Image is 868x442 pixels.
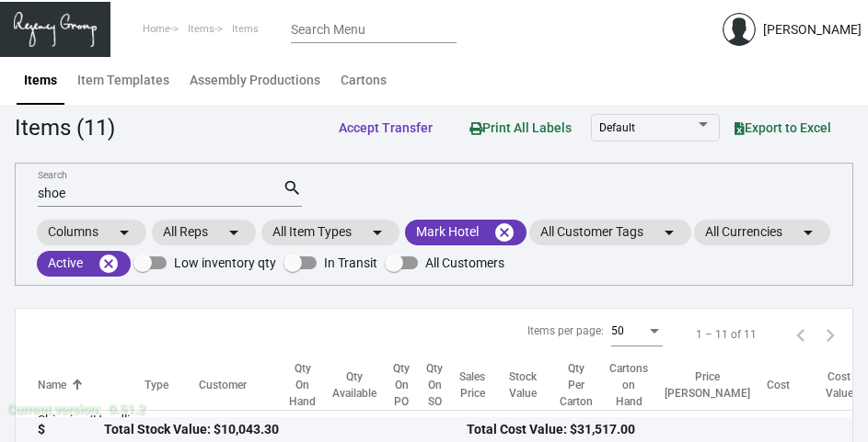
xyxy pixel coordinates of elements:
[720,111,846,144] button: Export to Excel
[188,23,214,35] span: Items
[104,421,468,440] div: Total Stock Value: $10,043.30
[38,377,145,393] div: Name
[797,221,819,244] mat-icon: arrow_drop_down
[332,368,376,402] div: Qty Available
[152,220,256,245] mat-chip: All Reps
[261,220,399,245] mat-chip: All Item Types
[611,324,624,337] span: 50
[289,360,332,410] div: Qty On Hand
[599,121,635,134] span: Default
[143,23,170,35] span: Home
[341,71,387,90] div: Cartons
[609,360,648,410] div: Cartons on Hand
[502,368,560,402] div: Stock Value
[174,252,276,274] span: Low inventory qty
[190,71,320,90] div: Assembly Productions
[467,421,830,440] div: Total Cost Value: $31,517.00
[425,252,504,274] span: All Customers
[109,400,145,419] div: 0.51.2
[502,368,543,402] div: Stock Value
[529,220,691,245] mat-chip: All Customer Tags
[232,23,259,35] span: Items
[560,360,609,410] div: Qty Per Carton
[24,71,57,90] div: Items
[816,320,845,349] button: Next page
[763,20,862,40] div: [PERSON_NAME]
[37,251,131,277] mat-chip: Active
[696,326,757,343] div: 1 – 11 of 11
[426,360,459,410] div: Qty On SO
[493,221,515,244] mat-icon: cancel
[767,377,815,393] div: Cost
[459,368,502,402] div: Sales Price
[455,110,586,144] button: Print All Labels
[283,177,302,199] mat-icon: search
[289,360,316,410] div: Qty On Hand
[665,368,750,402] div: Price [PERSON_NAME]
[339,120,433,135] span: Accept Transfer
[98,253,120,275] mat-icon: cancel
[560,360,593,410] div: Qty Per Carton
[366,221,388,244] mat-icon: arrow_drop_down
[786,320,816,349] button: Previous page
[113,221,135,244] mat-icon: arrow_drop_down
[223,221,245,244] mat-icon: arrow_drop_down
[735,120,831,135] span: Export to Excel
[145,377,168,393] div: Type
[611,325,663,338] mat-select: Items per page:
[767,377,790,393] div: Cost
[694,220,830,245] mat-chip: All Currencies
[723,13,756,46] img: admin@bootstrapmaster.com
[393,360,410,410] div: Qty On PO
[609,360,665,410] div: Cartons on Hand
[332,368,393,402] div: Qty Available
[405,220,527,245] mat-chip: Mark Hotel
[815,368,863,402] div: Cost Value
[7,400,101,419] div: Current version:
[665,368,767,402] div: Price [PERSON_NAME]
[145,377,199,393] div: Type
[324,111,447,144] button: Accept Transfer
[393,360,426,410] div: Qty On PO
[77,71,169,90] div: Item Templates
[459,368,485,402] div: Sales Price
[37,220,146,245] mat-chip: Columns
[469,120,572,135] span: Print All Labels
[199,360,289,411] th: Customer
[426,360,443,410] div: Qty On SO
[658,221,680,244] mat-icon: arrow_drop_down
[527,323,604,339] div: Items per page:
[38,377,66,393] div: Name
[324,252,377,274] span: In Transit
[15,111,115,144] div: Items (11)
